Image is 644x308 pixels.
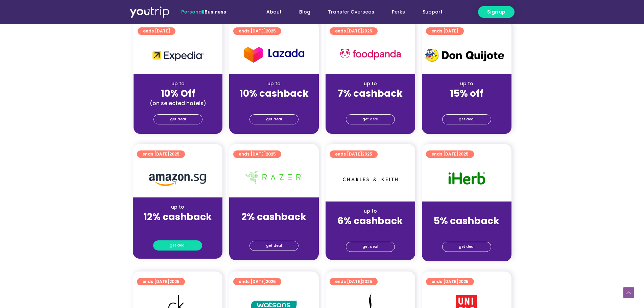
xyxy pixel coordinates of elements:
span: ends [DATE] [142,150,180,158]
a: get deal [346,114,395,124]
a: Blog [290,6,319,18]
span: ends [DATE] [143,27,170,35]
span: 2025 [362,151,372,157]
a: ends [DATE]2025 [233,27,281,35]
a: Transfer Overseas [319,6,383,18]
span: ends [DATE] [142,278,180,285]
div: up to [331,208,410,215]
div: (for stays only) [427,227,506,234]
strong: 5% cashback [434,214,499,228]
a: get deal [153,240,202,251]
span: get deal [459,115,475,124]
a: ends [DATE]2025 [233,150,281,158]
a: Sign up [478,6,515,18]
a: get deal [153,114,202,124]
span: ends [DATE] [239,27,276,35]
span: ends [DATE] [335,278,372,285]
span: get deal [266,241,282,251]
a: get deal [442,242,491,252]
span: 2025 [458,279,469,284]
span: ends [DATE] [431,27,458,35]
a: ends [DATE]2025 [137,150,185,158]
strong: 10% Off [161,87,195,100]
strong: 7% cashback [338,87,403,100]
div: (for stays only) [331,100,410,107]
span: ends [DATE] [239,278,276,285]
a: get deal [249,114,299,124]
span: 2025 [266,279,276,284]
span: Sign up [487,8,505,16]
a: ends [DATE] [426,27,464,35]
a: ends [DATE]2025 [137,278,185,285]
div: (for stays only) [235,223,313,230]
a: get deal [442,114,491,124]
span: get deal [459,242,475,252]
span: get deal [170,241,186,250]
a: Business [205,8,226,15]
strong: 6% cashback [337,214,403,228]
span: ends [DATE] [431,278,469,285]
div: (on selected hotels) [139,100,217,107]
a: ends [DATE]2025 [426,278,474,285]
div: up to [331,80,410,87]
div: up to [427,208,506,215]
strong: 15% off [450,87,483,100]
span: get deal [362,115,378,124]
div: (for stays only) [138,223,217,230]
a: ends [DATE]2025 [233,278,281,285]
span: ends [DATE] [239,150,276,158]
div: up to [235,204,313,211]
a: ends [DATE]2025 [330,27,378,35]
span: 2025 [362,279,372,284]
a: get deal [346,242,395,252]
span: 2025 [458,151,469,157]
strong: 2% cashback [241,210,306,223]
span: | [181,8,226,15]
span: ends [DATE] [335,27,372,35]
span: ends [DATE] [335,150,372,158]
span: ends [DATE] [431,150,469,158]
div: up to [138,204,217,211]
span: 2025 [169,151,180,157]
strong: 10% cashback [239,87,309,100]
nav: Menu [244,6,451,18]
span: get deal [266,115,282,124]
span: get deal [362,242,378,252]
a: ends [DATE] [138,27,175,35]
span: 2025 [266,151,276,157]
a: get deal [249,241,299,251]
div: up to [427,80,506,87]
a: Perks [383,6,414,18]
a: About [258,6,290,18]
a: ends [DATE]2025 [426,150,474,158]
div: up to [139,80,217,87]
span: Personal [181,8,203,15]
div: (for stays only) [235,100,313,107]
a: ends [DATE]2025 [330,150,378,158]
span: get deal [170,115,186,124]
strong: 12% cashback [143,210,212,223]
div: (for stays only) [427,100,506,107]
span: 2025 [169,279,180,284]
span: 2025 [266,28,276,34]
a: Support [414,6,451,18]
a: ends [DATE]2025 [330,278,378,285]
div: up to [235,80,313,87]
div: (for stays only) [331,227,410,234]
span: 2025 [362,28,372,34]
